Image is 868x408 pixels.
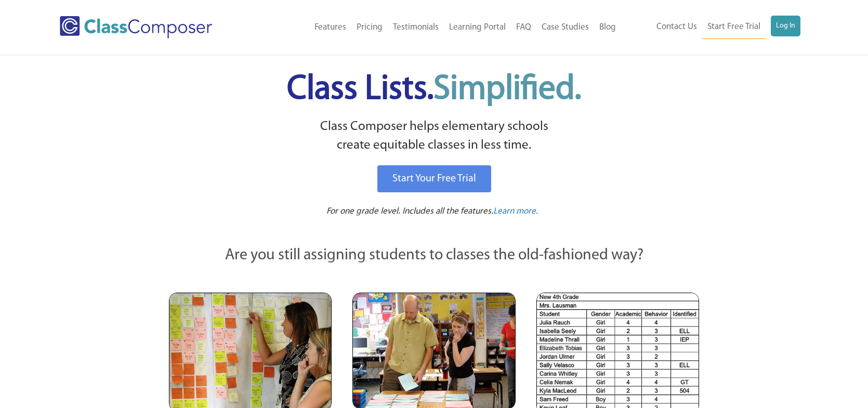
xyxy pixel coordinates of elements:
[433,73,581,107] span: Simplified.
[287,73,581,107] span: Class Lists.
[377,165,491,192] a: Start Your Free Trial
[651,16,702,38] a: Contact Us
[169,244,699,267] p: Are you still assigning students to classes the old-fashioned way?
[594,16,621,39] a: Blog
[392,174,476,184] span: Start Your Free Trial
[444,16,511,39] a: Learning Portal
[702,16,766,39] a: Start Free Trial
[493,207,538,216] span: Learn more.
[326,207,493,216] span: For one grade level. Includes all the features.
[771,16,800,36] a: Log In
[621,16,800,39] nav: Header Menu
[511,16,536,39] a: FAQ
[255,16,621,39] nav: Header Menu
[388,16,444,39] a: Testimonials
[351,16,388,39] a: Pricing
[493,205,538,218] a: Learn more.
[60,16,212,38] img: Class Composer
[167,117,701,155] p: Class Composer helps elementary schools create equitable classes in less time.
[309,16,351,39] a: Features
[536,16,594,39] a: Case Studies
